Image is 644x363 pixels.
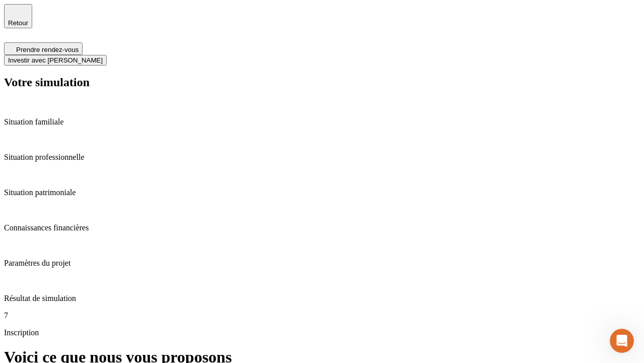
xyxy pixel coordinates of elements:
[4,55,107,66] button: Investir avec [PERSON_NAME]
[4,259,640,268] p: Paramètres du projet
[4,311,640,320] p: 7
[4,117,640,127] p: Situation familiale
[16,46,78,53] span: Prendre rendez-vous
[4,294,640,303] p: Résultat de simulation
[8,19,28,27] span: Retour
[4,328,640,337] p: Inscription
[4,4,32,28] button: Retour
[4,153,640,162] p: Situation professionnelle
[4,76,640,89] h2: Votre simulation
[8,56,103,64] span: Investir avec [PERSON_NAME]
[4,188,640,197] p: Situation patrimoniale
[4,42,83,55] button: Prendre rendez-vous
[610,329,634,353] iframe: Intercom live chat
[4,223,640,232] p: Connaissances financières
